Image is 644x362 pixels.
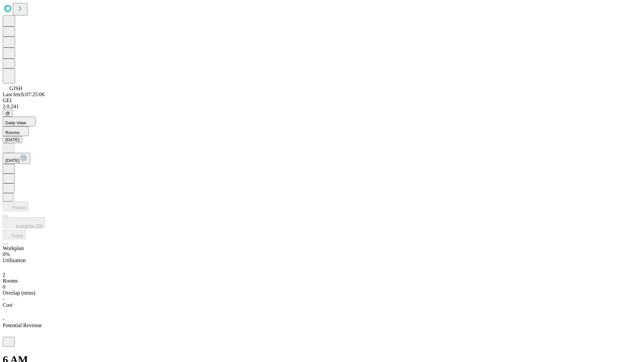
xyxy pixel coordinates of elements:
button: Rooms [3,126,29,136]
span: Last fetch: 07:25:06 [3,92,45,97]
button: [DATE] [3,136,22,143]
span: Utilization [3,257,25,263]
button: [DATE] [3,153,30,164]
span: Workplan [3,245,24,251]
button: @ [3,110,13,117]
span: 0% [3,251,10,257]
span: Rooms [3,278,18,284]
button: Insights (0) [3,217,45,228]
span: GJSH [9,85,22,91]
span: 2 [3,272,5,278]
div: 2.0.241 [3,104,641,110]
span: Potential Revenue [3,322,42,328]
div: GEI [3,98,641,104]
button: Fetch [3,230,26,239]
button: Predict [3,201,29,211]
span: - [3,316,4,322]
span: - [3,296,4,302]
span: Cost [3,302,12,308]
span: Rooms [5,130,19,135]
span: @ [5,111,10,116]
span: [DATE] [5,158,19,163]
span: Insights (0) [16,224,42,229]
span: Daily View [5,120,26,125]
span: Overlap (mins) [3,290,35,296]
button: Daily View [3,117,36,126]
span: 0 [3,284,5,290]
